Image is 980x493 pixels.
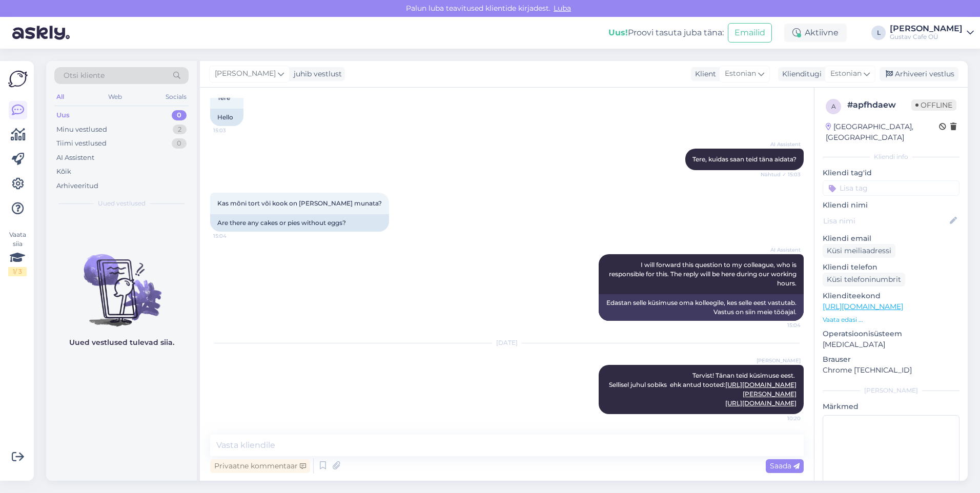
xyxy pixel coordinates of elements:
[210,109,243,126] div: Hello
[823,354,959,365] p: Brauser
[106,90,124,104] div: Web
[890,33,963,41] div: Gustav Cafe OÜ
[823,365,959,376] p: Chrome [TECHNICAL_ID]
[608,28,628,37] b: Uus!
[770,461,800,470] span: Saada
[762,415,801,422] span: 10:20
[757,357,801,364] span: [PERSON_NAME]
[217,94,230,101] span: Tere
[164,90,189,104] div: Socials
[725,399,797,407] a: [URL][DOMAIN_NAME]
[290,69,342,79] div: juhib vestlust
[217,199,382,207] span: Kas mõni tort või kook on [PERSON_NAME] munata?
[823,262,959,273] p: Kliendi telefon
[823,215,948,227] input: Lisa nimi
[823,291,959,301] p: Klienditeekond
[823,339,959,350] p: [MEDICAL_DATA]
[69,337,174,348] p: Uued vestlused tulevad siia.
[823,315,959,324] p: Vaata edasi ...
[725,68,756,79] span: Estonian
[56,167,71,177] div: Kõik
[210,459,310,473] div: Privaatne kommentaar
[784,24,847,42] div: Aktiivne
[725,381,797,398] a: [URL][DOMAIN_NAME][PERSON_NAME]
[98,199,146,208] span: Uued vestlused
[823,180,959,196] input: Lisa tag
[173,125,187,135] div: 2
[871,26,886,40] div: L
[880,67,958,81] div: Arhiveeri vestlus
[823,233,959,244] p: Kliendi email
[778,69,822,79] div: Klienditugi
[728,23,772,43] button: Emailid
[172,110,187,120] div: 0
[691,69,716,79] div: Klient
[8,230,27,276] div: Vaata siia
[599,294,804,321] div: Edastan selle küsimuse oma kolleegile, kes selle eest vastutab. Vastus on siin meie tööajal.
[826,121,939,143] div: [GEOGRAPHIC_DATA], [GEOGRAPHIC_DATA]
[56,125,107,135] div: Minu vestlused
[823,386,959,395] div: [PERSON_NAME]
[213,232,252,240] span: 15:04
[215,68,276,79] span: [PERSON_NAME]
[46,236,197,328] img: No chats
[890,25,963,33] div: [PERSON_NAME]
[56,153,94,163] div: AI Assistent
[823,244,895,258] div: Küsi meiliaadressi
[823,328,959,339] p: Operatsioonisüsteem
[64,70,105,81] span: Otsi kliente
[823,302,903,311] a: [URL][DOMAIN_NAME]
[54,90,66,104] div: All
[8,267,27,276] div: 1 / 3
[823,401,959,412] p: Märkmed
[692,155,797,163] span: Tere, kuidas saan teid täna aidata?
[8,69,28,89] img: Askly Logo
[210,338,804,347] div: [DATE]
[830,68,862,79] span: Estonian
[56,181,98,191] div: Arhiveeritud
[608,27,724,39] div: Proovi tasuta juba täna:
[890,25,974,41] a: [PERSON_NAME]Gustav Cafe OÜ
[550,4,574,13] span: Luba
[823,200,959,211] p: Kliendi nimi
[762,140,801,148] span: AI Assistent
[761,171,801,178] span: Nähtud ✓ 15:03
[172,138,187,149] div: 0
[56,138,107,149] div: Tiimi vestlused
[823,273,905,286] div: Küsi telefoninumbrit
[56,110,70,120] div: Uus
[847,99,911,111] div: # apfhdaew
[609,261,798,287] span: I will forward this question to my colleague, who is responsible for this. The reply will be here...
[762,321,801,329] span: 15:04
[831,102,836,110] span: a
[210,214,389,232] div: Are there any cakes or pies without eggs?
[213,127,252,134] span: 15:03
[823,168,959,178] p: Kliendi tag'id
[762,246,801,254] span: AI Assistent
[911,99,956,111] span: Offline
[823,152,959,161] div: Kliendi info
[609,372,797,407] span: Tervist! Tänan teid küsimuse eest. Sellisel juhul sobiks ehk antud tooted:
